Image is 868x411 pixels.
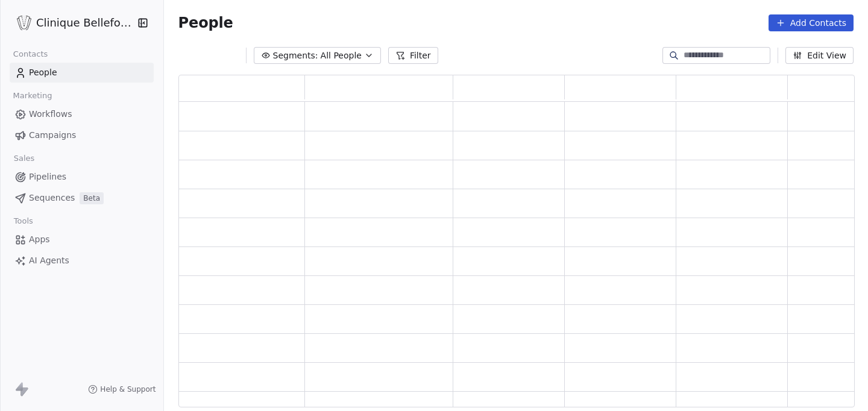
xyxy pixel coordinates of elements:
button: Add Contacts [769,14,854,31]
span: Campaigns [29,129,76,142]
a: Pipelines [10,167,154,187]
a: People [10,63,154,83]
a: AI Agents [10,251,154,271]
span: Pipelines [29,171,66,183]
img: Logo_Bellefontaine_Black.png [17,16,31,30]
span: Segments: [273,49,318,62]
span: Workflows [29,108,72,121]
a: SequencesBeta [10,188,154,208]
span: Clinique Bellefontaine [36,15,134,31]
span: All People [321,49,362,62]
span: Beta [80,192,104,204]
span: Contacts [8,45,53,63]
button: Clinique Bellefontaine [14,13,129,33]
span: People [178,14,233,32]
button: Filter [388,47,438,64]
span: People [29,66,57,79]
span: Help & Support [100,384,156,394]
button: Edit View [785,47,854,64]
a: Help & Support [88,384,156,394]
span: Sales [8,149,40,168]
span: Marketing [8,87,57,105]
span: Apps [29,233,50,246]
span: Sequences [29,192,75,204]
a: Apps [10,230,154,249]
span: AI Agents [29,254,69,267]
span: Tools [8,212,38,230]
a: Campaigns [10,125,154,145]
a: Workflows [10,104,154,124]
